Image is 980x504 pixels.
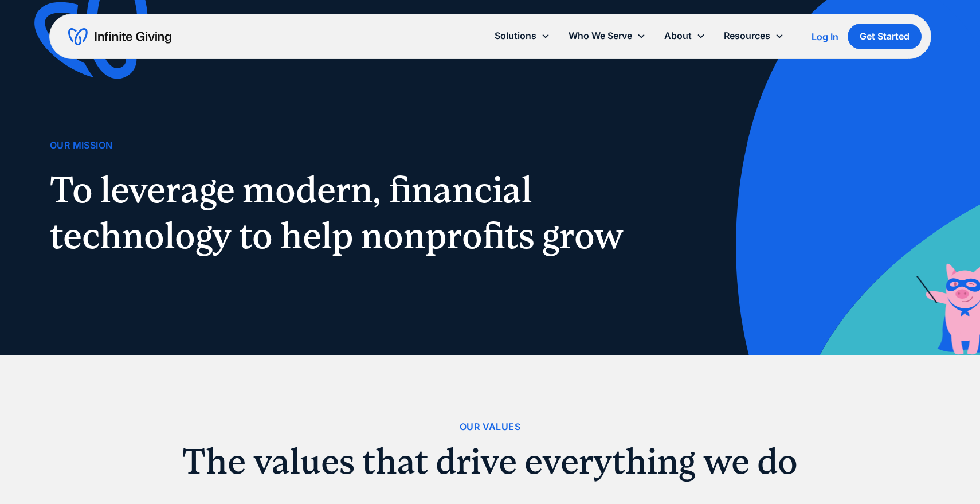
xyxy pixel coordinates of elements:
[848,24,922,49] a: Get Started
[495,28,536,44] div: Solutions
[50,138,112,153] div: Our Mission
[50,444,930,479] h2: The values that drive everything we do
[724,28,770,44] div: Resources
[664,28,692,44] div: About
[569,28,632,44] div: Who We Serve
[812,30,838,44] a: Log In
[50,167,637,259] h1: To leverage modern, financial technology to help nonprofits grow
[460,419,520,435] div: Our Values
[812,32,838,41] div: Log In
